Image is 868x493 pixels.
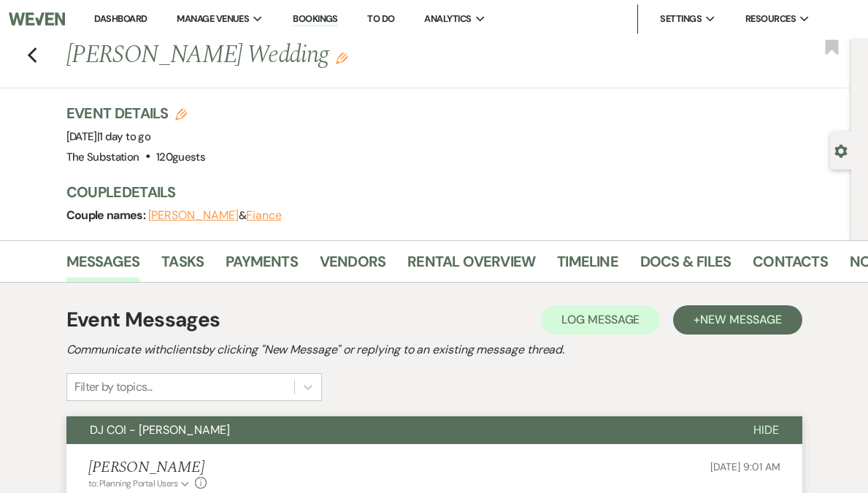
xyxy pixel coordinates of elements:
span: Resources [745,12,796,26]
a: Bookings [293,12,338,26]
span: New Message [700,312,781,327]
span: 120 guests [156,150,205,164]
a: Contacts [753,250,828,282]
a: To Do [367,12,394,25]
span: [DATE] 9:01 AM [710,460,780,473]
a: Tasks [161,250,204,282]
span: The Substation [66,150,139,164]
span: [DATE] [66,129,151,144]
a: Messages [66,250,140,282]
button: Open lead details [834,143,848,157]
h1: [PERSON_NAME] Wedding [66,38,688,73]
span: Log Message [561,312,640,327]
img: Weven Logo [9,4,65,34]
span: to: Planning Portal Users [88,478,178,489]
h2: Communicate with clients by clicking "New Message" or replying to an existing message thread. [66,341,802,359]
h3: Couple Details [66,182,837,202]
a: Payments [226,250,298,282]
button: [PERSON_NAME] [148,210,239,221]
h5: [PERSON_NAME] [88,459,207,477]
span: Couple names: [66,207,148,223]
h1: Event Messages [66,305,220,335]
a: Dashboard [94,12,147,25]
span: Manage Venues [177,12,249,26]
button: Log Message [541,305,660,335]
a: Timeline [557,250,618,282]
span: Hide [753,422,779,437]
button: Fiance [246,210,282,221]
span: 1 day to go [99,129,150,144]
span: | [97,129,150,144]
a: Rental Overview [407,250,535,282]
button: Edit [336,51,347,64]
button: Hide [730,416,802,444]
button: +New Message [673,305,802,335]
span: Settings [660,12,702,26]
span: DJ COI - [PERSON_NAME] [90,422,230,437]
button: DJ COI - [PERSON_NAME] [66,416,730,444]
a: Docs & Files [640,250,731,282]
span: & [148,208,282,223]
h3: Event Details [66,103,206,123]
a: Vendors [320,250,385,282]
div: Filter by topics... [74,378,153,396]
span: Analytics [424,12,471,26]
button: to: Planning Portal Users [88,477,192,490]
